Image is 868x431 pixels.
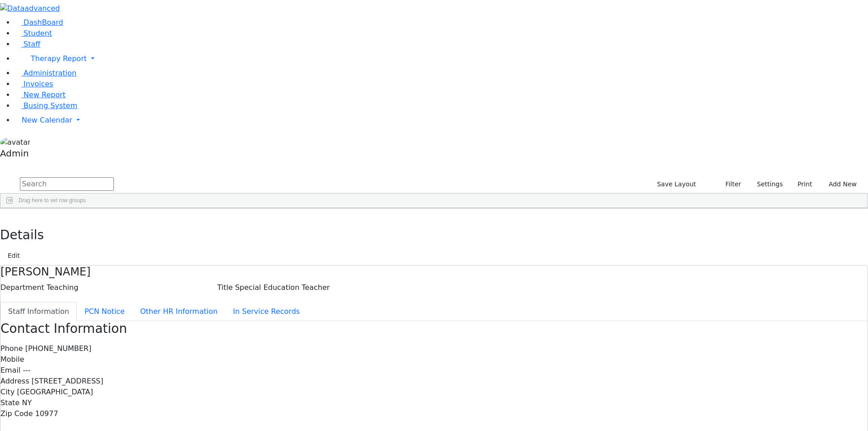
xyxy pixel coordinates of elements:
[653,177,700,191] button: Save Layout
[235,283,330,292] span: Special Education Teacher
[22,116,72,124] span: New Calendar
[217,282,233,293] label: Title
[24,80,53,88] span: Invoices
[14,80,53,88] a: Invoices
[23,366,30,374] span: ---
[0,282,44,293] label: Department
[0,387,14,398] label: City
[25,344,92,353] span: [PHONE_NUMBER]
[14,111,868,129] a: New Calendar
[32,377,104,385] span: [STREET_ADDRESS]
[0,265,868,279] h4: [PERSON_NAME]
[22,398,32,407] span: NY
[14,40,40,48] a: Staff
[0,354,24,365] label: Mobile
[0,398,19,408] label: State
[24,40,40,48] span: Staff
[17,388,93,396] span: [GEOGRAPHIC_DATA]
[132,302,225,321] button: Other HR Information
[0,302,77,321] button: Staff Information
[19,197,86,204] span: Drag here to set row groups
[24,18,63,27] span: DashBoard
[35,409,58,418] span: 10977
[14,50,868,68] a: Therapy Report
[225,302,307,321] button: In Service Records
[24,101,77,110] span: Busing System
[745,177,787,191] button: Settings
[14,18,63,27] a: DashBoard
[714,177,745,191] button: Filter
[787,177,816,191] button: Print
[4,249,24,263] button: Edit
[14,29,52,38] a: Student
[24,29,52,38] span: Student
[77,302,132,321] button: PCN Notice
[20,177,114,191] input: Search
[14,90,66,99] a: New Report
[0,321,868,336] h3: Contact Information
[14,69,76,77] a: Administration
[24,90,66,99] span: New Report
[0,365,20,376] label: Email
[31,54,87,63] span: Therapy Report
[0,343,23,354] label: Phone
[14,101,77,110] a: Busing System
[24,69,76,77] span: Administration
[47,283,78,292] span: Teaching
[0,376,29,387] label: Address
[0,408,33,419] label: Zip Code
[820,177,861,191] button: Add New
